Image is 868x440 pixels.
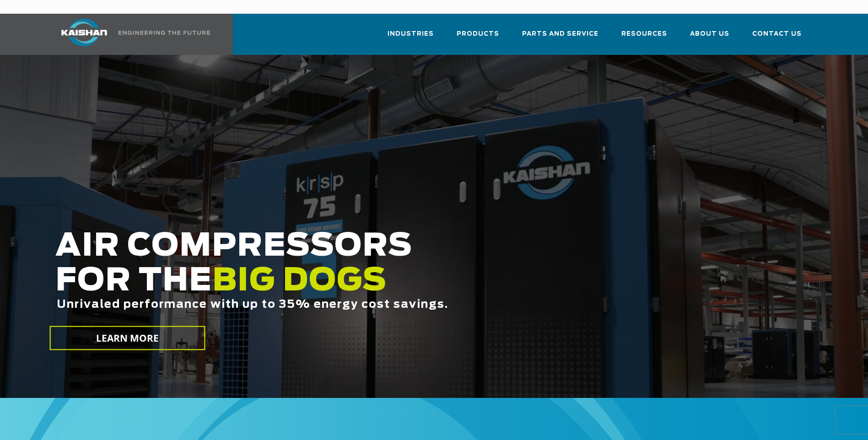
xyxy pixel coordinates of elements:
[522,22,598,53] a: Parts and Service
[57,299,448,310] span: Unrivaled performance with up to 35% energy cost savings.
[96,332,159,345] span: LEARN MORE
[752,22,802,53] a: Contact Us
[457,22,499,53] a: Products
[55,229,685,339] h2: AIR COMPRESSORS FOR THE
[50,14,212,55] a: Kaishan USA
[621,22,667,53] a: Resources
[49,326,205,350] a: LEARN MORE
[690,29,729,39] span: About Us
[119,31,210,35] img: Engineering the future
[50,19,119,46] img: kaishan logo
[212,266,387,297] span: BIG DOGS
[752,29,802,39] span: Contact Us
[388,29,434,39] span: Industries
[457,29,499,39] span: Products
[522,29,598,39] span: Parts and Service
[388,22,434,53] a: Industries
[690,22,729,53] a: About Us
[621,29,667,39] span: Resources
